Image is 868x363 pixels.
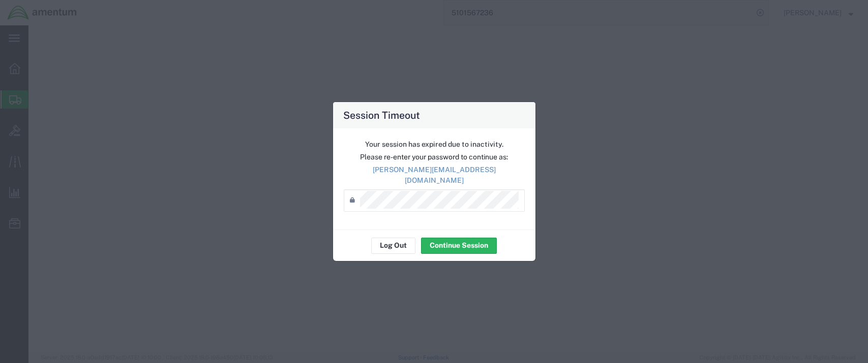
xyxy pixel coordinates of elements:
[343,108,420,122] h4: Session Timeout
[344,164,525,186] p: [PERSON_NAME][EMAIL_ADDRESS][DOMAIN_NAME]
[344,152,525,162] p: Please re-enter your password to continue as:
[371,238,415,254] button: Log Out
[421,238,497,254] button: Continue Session
[344,139,525,150] p: Your session has expired due to inactivity.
